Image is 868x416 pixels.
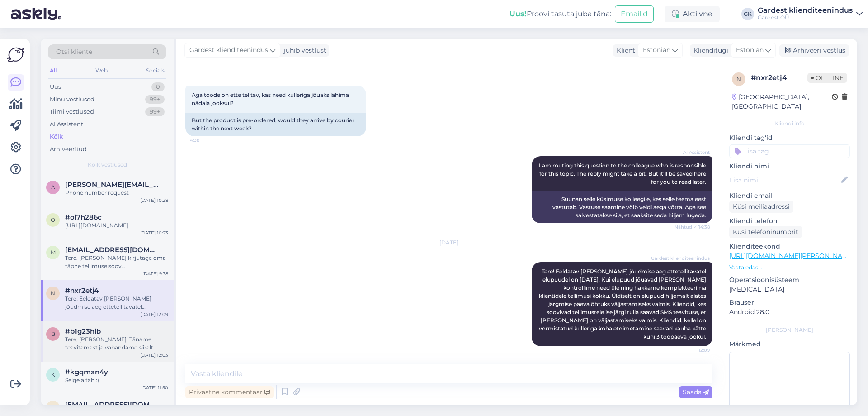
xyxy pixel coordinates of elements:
[140,230,168,236] div: [DATE] 10:23
[665,6,720,22] div: Aktiivne
[758,14,853,21] div: Gardest OÜ
[65,401,159,409] span: edgar94@bk.ru
[509,9,611,19] div: Proovi tasuta juba täna:
[539,268,708,340] span: Tere! Eeldatav [PERSON_NAME] jõudmise aeg ettetellitavatel elupuudel on [DATE]. Kui elupuud jõuav...
[145,95,165,104] div: 99+
[65,221,168,230] div: [URL][DOMAIN_NAME]
[48,65,58,77] div: All
[65,189,168,197] div: Phone number request
[676,149,710,156] span: AI Assistent
[141,384,168,391] div: [DATE] 11:50
[729,201,793,213] div: Küsi meiliaadressi
[140,352,168,359] div: [DATE] 12:03
[145,107,165,116] div: 99+
[729,162,850,171] p: Kliendi nimi
[729,252,854,260] a: [URL][DOMAIN_NAME][PERSON_NAME]
[613,46,635,55] div: Klient
[539,162,708,185] span: I am routing this question to the colleague who is responsible for this topic. The reply might ta...
[615,5,654,23] button: Emailid
[65,295,168,311] div: Tere! Eeldatav [PERSON_NAME] jõudmise aeg ettetellitavatel elupuudel on [DATE]. Kui elupuud jõuav...
[807,73,847,83] span: Offline
[729,133,850,143] p: Kliendi tag'id
[683,388,709,396] span: Saada
[144,65,166,77] div: Socials
[94,65,109,77] div: Web
[732,92,832,111] div: [GEOGRAPHIC_DATA], [GEOGRAPHIC_DATA]
[51,216,55,223] span: o
[185,386,274,398] div: Privaatne kommentaar
[532,191,712,223] div: Suunan selle küsimuse kolleegile, kes selle teema eest vastutab. Vastuse saamine võib veidi aega ...
[7,46,24,63] img: Askly Logo
[729,285,850,294] p: [MEDICAL_DATA]
[185,239,712,247] div: [DATE]
[151,82,165,91] div: 0
[51,184,55,191] span: a
[741,8,754,20] div: GK
[730,175,840,185] input: Lisa nimi
[690,46,728,55] div: Klienditugi
[51,290,55,296] span: n
[188,137,222,143] span: 14:38
[779,44,849,57] div: Arhiveeri vestlus
[736,45,764,55] span: Estonian
[729,216,850,226] p: Kliendi telefon
[65,368,108,376] span: #kgqman4y
[676,347,710,354] span: 12:09
[729,307,850,317] p: Android 28.0
[65,335,168,352] div: Tere, [PERSON_NAME]! Täname teavitamast ja vabandame siiralt viivituse pärast. Kontrollisime Teie...
[51,249,56,256] span: m
[65,376,168,384] div: Selge aitäh :)
[65,254,168,270] div: Tere. [PERSON_NAME] kirjutage oma täpne tellimuse soov [EMAIL_ADDRESS][DOMAIN_NAME]. Mis toodet t...
[643,45,670,55] span: Estonian
[651,255,710,262] span: Gardest klienditeenindus
[729,144,850,158] input: Lisa tag
[88,161,127,169] span: Kõik vestlused
[140,197,168,204] div: [DATE] 10:28
[729,120,850,128] div: Kliendi info
[729,326,850,334] div: [PERSON_NAME]
[65,181,159,189] span: agnes.unt@gmail.com
[758,7,863,21] a: Gardest klienditeenindusGardest OÜ
[729,263,850,272] p: Vaata edasi ...
[751,72,807,83] div: # nxr2etj4
[729,191,850,201] p: Kliendi email
[65,287,99,295] span: #nxr2etj4
[50,82,61,91] div: Uus
[509,10,527,18] b: Uus!
[189,45,268,55] span: Gardest klienditeenindus
[185,113,366,136] div: But the product is pre-ordered, would they arrive by courier within the next week?
[51,404,55,411] span: e
[729,339,850,349] p: Märkmed
[50,107,94,116] div: Tiimi vestlused
[140,311,168,318] div: [DATE] 12:09
[51,371,55,378] span: k
[50,120,83,129] div: AI Assistent
[675,224,710,230] span: Nähtud ✓ 14:38
[50,132,63,141] div: Kõik
[729,275,850,285] p: Operatsioonisüsteem
[729,298,850,307] p: Brauser
[192,91,350,106] span: Aga toode on ette telitav, kas need kulleriga jõuaks lähima nädala jooksul?
[758,7,853,14] div: Gardest klienditeenindus
[65,327,101,335] span: #b1g23hlb
[736,76,741,82] span: n
[65,246,159,254] span: m.mezger66@gmail.com
[56,47,92,57] span: Otsi kliente
[280,46,326,55] div: juhib vestlust
[65,213,102,221] span: #ol7h286c
[729,242,850,251] p: Klienditeekond
[50,95,94,104] div: Minu vestlused
[142,270,168,277] div: [DATE] 9:38
[729,226,802,238] div: Küsi telefoninumbrit
[50,145,87,154] div: Arhiveeritud
[51,330,55,337] span: b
